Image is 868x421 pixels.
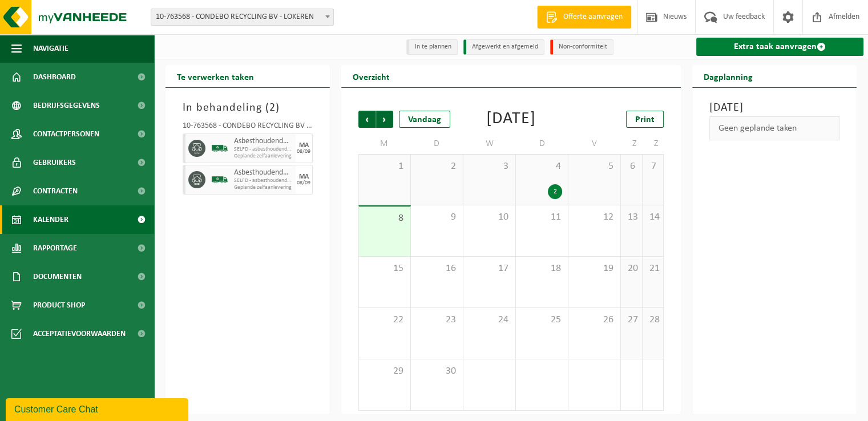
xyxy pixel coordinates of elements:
[463,39,544,55] li: Afgewerkt en afgemeld
[358,111,376,128] span: Vorige
[522,262,562,275] span: 18
[627,160,636,173] span: 6
[568,133,621,154] td: V
[33,177,78,205] span: Contracten
[417,365,457,378] span: 30
[417,160,457,173] span: 2
[33,234,77,262] span: Rapportage
[469,314,510,326] span: 24
[548,184,562,199] div: 2
[406,39,458,55] li: In te plannen
[486,111,536,128] div: [DATE]
[635,115,655,124] span: Print
[269,102,276,114] span: 2
[33,120,99,148] span: Contactpersonen
[627,314,636,326] span: 27
[537,6,631,29] a: Offerte aanvragen
[643,133,664,154] td: Z
[574,314,615,326] span: 26
[417,314,457,326] span: 23
[574,262,615,275] span: 19
[417,262,457,275] span: 16
[522,314,562,326] span: 25
[341,65,401,87] h2: Overzicht
[692,65,764,87] h2: Dagplanning
[234,168,293,177] span: Asbesthoudende bouwmaterialen cementgebonden (hechtgebonden)
[560,11,625,23] span: Offerte aanvragen
[183,99,313,116] h3: In behandeling ( )
[183,122,313,133] div: 10-763568 - CONDEBO RECYCLING BV - LOKEREN
[648,314,658,326] span: 28
[365,262,405,275] span: 15
[417,211,457,224] span: 9
[365,314,405,326] span: 22
[234,137,293,146] span: Asbesthoudende bouwmaterialen cementgebonden (hechtgebonden)
[365,160,405,173] span: 1
[709,116,839,140] div: Geen geplande taken
[299,173,309,180] div: MA
[411,133,463,154] td: D
[574,160,615,173] span: 5
[469,160,510,173] span: 3
[211,140,228,157] img: BL-SO-LV
[33,291,85,319] span: Product Shop
[516,133,568,154] td: D
[522,211,562,224] span: 11
[648,211,658,224] span: 14
[358,133,411,154] td: M
[33,63,76,91] span: Dashboard
[709,99,839,116] h3: [DATE]
[151,9,334,26] span: 10-763568 - CONDEBO RECYCLING BV - LOKEREN
[550,39,613,55] li: Non-conformiteit
[299,142,309,149] div: MA
[574,211,615,224] span: 12
[297,149,310,155] div: 08/09
[6,396,191,421] iframe: chat widget
[33,91,100,120] span: Bedrijfsgegevens
[399,111,450,128] div: Vandaag
[627,262,636,275] span: 20
[621,133,642,154] td: Z
[469,262,510,275] span: 17
[627,211,636,224] span: 13
[297,180,310,186] div: 08/09
[365,365,405,378] span: 29
[234,153,293,160] span: Geplande zelfaanlevering
[151,9,333,25] span: 10-763568 - CONDEBO RECYCLING BV - LOKEREN
[648,160,658,173] span: 7
[626,111,664,128] a: Print
[234,177,293,184] span: SELFD - asbesthoudende bouwmaterialen cementgebonden (HGB)
[234,146,293,153] span: SELFD - asbesthoudende bouwmaterialen cementgebonden (HGB)
[33,148,76,177] span: Gebruikers
[522,160,562,173] span: 4
[463,133,516,154] td: W
[648,262,658,275] span: 21
[33,34,68,63] span: Navigatie
[469,211,510,224] span: 10
[234,184,293,191] span: Geplande zelfaanlevering
[33,319,126,348] span: Acceptatievoorwaarden
[33,262,82,291] span: Documenten
[376,111,393,128] span: Volgende
[165,65,265,87] h2: Te verwerken taken
[33,205,68,234] span: Kalender
[211,171,228,188] img: BL-SO-LV
[696,38,863,56] a: Extra taak aanvragen
[365,212,405,225] span: 8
